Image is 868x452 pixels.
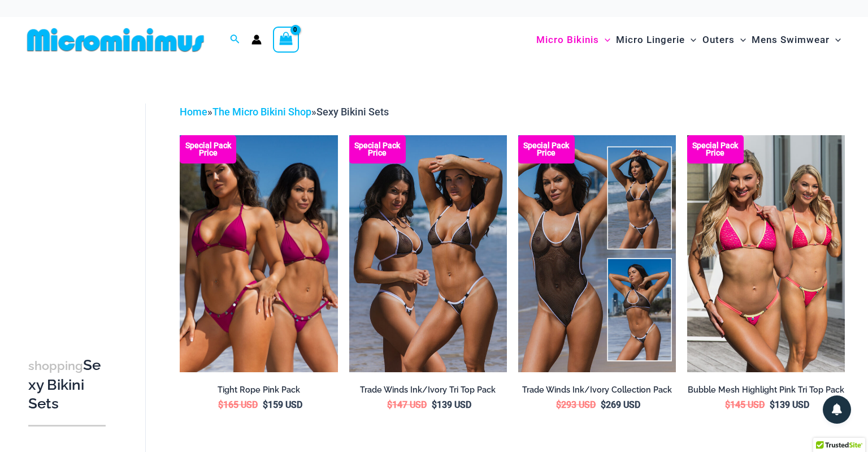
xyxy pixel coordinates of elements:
a: Top Bum Pack Top Bum Pack bTop Bum Pack b [349,135,507,372]
span: Menu Toggle [830,25,841,54]
a: Mens SwimwearMenu ToggleMenu Toggle [749,23,844,57]
span: Menu Toggle [735,25,746,54]
span: shopping [28,359,83,373]
h2: Trade Winds Ink/Ivory Collection Pack [518,385,676,395]
span: $ [432,399,437,410]
span: $ [218,399,223,410]
span: Menu Toggle [599,25,610,54]
bdi: 139 USD [432,399,471,410]
h2: Bubble Mesh Highlight Pink Tri Top Pack [687,385,845,395]
b: Special Pack Price [518,142,575,157]
b: Special Pack Price [349,142,406,157]
bdi: 293 USD [556,399,596,410]
h3: Sexy Bikini Sets [28,356,106,414]
a: Micro LingerieMenu ToggleMenu Toggle [613,23,699,57]
bdi: 139 USD [770,399,809,410]
span: $ [725,399,730,410]
a: Collection Pack Collection Pack b (1)Collection Pack b (1) [518,135,676,372]
span: Micro Lingerie [616,25,685,54]
a: Collection Pack F Collection Pack B (3)Collection Pack B (3) [180,135,337,372]
span: Menu Toggle [685,25,696,54]
a: Trade Winds Ink/Ivory Collection Pack [518,385,676,399]
a: The Micro Bikini Shop [212,106,311,118]
a: Search icon link [230,33,240,47]
span: $ [387,399,392,410]
a: OutersMenu ToggleMenu Toggle [700,23,749,57]
bdi: 165 USD [218,399,258,410]
span: » » [180,106,389,118]
b: Special Pack Price [180,142,236,157]
span: Sexy Bikini Sets [316,106,389,118]
span: Micro Bikinis [536,25,599,54]
h2: Tight Rope Pink Pack [180,385,337,395]
bdi: 145 USD [725,399,765,410]
a: Micro BikinisMenu ToggleMenu Toggle [533,23,613,57]
img: Collection Pack F [180,135,337,372]
a: View Shopping Cart, empty [273,27,299,53]
img: MM SHOP LOGO FLAT [23,27,209,53]
span: $ [263,399,268,410]
span: Outers [702,25,735,54]
a: Home [180,106,207,118]
a: Trade Winds Ink/Ivory Tri Top Pack [349,385,507,399]
a: Bubble Mesh Highlight Pink Tri Top Pack [687,385,845,399]
a: Account icon link [251,35,262,45]
h2: Trade Winds Ink/Ivory Tri Top Pack [349,385,507,395]
span: $ [770,399,775,410]
img: Top Bum Pack [349,135,507,372]
span: Mens Swimwear [752,25,830,54]
a: Tri Top Pack F Tri Top Pack BTri Top Pack B [687,135,845,372]
span: $ [556,399,561,410]
img: Collection Pack [518,135,676,372]
b: Special Pack Price [687,142,744,157]
bdi: 269 USD [601,399,640,410]
span: $ [601,399,606,410]
a: Tight Rope Pink Pack [180,385,337,399]
bdi: 159 USD [263,399,302,410]
img: Tri Top Pack F [687,135,845,372]
nav: Site Navigation [532,21,845,59]
bdi: 147 USD [387,399,427,410]
iframe: TrustedSite Certified [28,94,130,321]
